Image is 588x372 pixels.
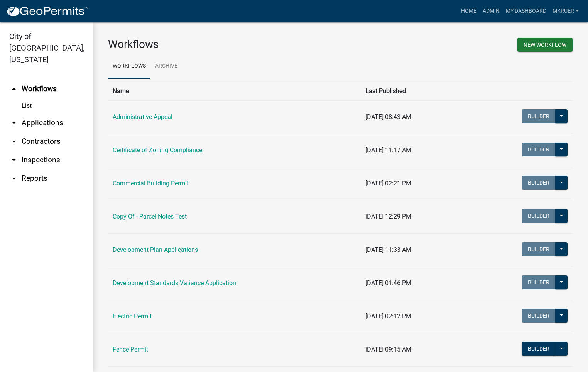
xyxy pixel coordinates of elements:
i: arrow_drop_down [9,118,19,127]
a: mkruer [549,4,582,19]
a: Workflows [108,54,150,79]
button: Builder [522,242,556,256]
span: [DATE] 09:15 AM [365,346,411,353]
a: Administrative Appeal [113,113,172,121]
a: Commercial Building Permit [113,180,189,187]
button: Builder [522,176,556,190]
a: Home [458,4,480,19]
span: [DATE] 11:33 AM [365,246,411,253]
i: arrow_drop_up [9,84,19,93]
a: Development Standards Variance Application [113,279,236,287]
span: [DATE] 08:43 AM [365,113,411,121]
a: Archive [150,54,182,79]
i: arrow_drop_down [9,137,19,146]
button: Builder [522,109,556,123]
a: Admin [480,4,503,19]
i: arrow_drop_down [9,174,19,183]
button: Builder [522,143,556,156]
th: Name [108,82,361,100]
th: Last Published [361,82,466,100]
button: Builder [522,209,556,223]
span: [DATE] 01:46 PM [365,279,411,287]
a: Copy Of - Parcel Notes Test [113,213,187,220]
a: Fence Permit [113,346,148,353]
button: Builder [522,309,556,323]
button: Builder [522,342,556,356]
a: Electric Permit [113,313,152,320]
span: [DATE] 12:29 PM [365,213,411,220]
a: Development Plan Applications [113,246,198,253]
i: arrow_drop_down [9,155,19,165]
h3: Workflows [108,38,335,51]
span: [DATE] 11:17 AM [365,146,411,154]
button: New Workflow [517,38,573,52]
span: [DATE] 02:12 PM [365,313,411,320]
button: Builder [522,275,556,289]
span: [DATE] 02:21 PM [365,180,411,187]
a: Certificate of Zoning Compliance [113,146,202,154]
a: My Dashboard [503,4,549,19]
